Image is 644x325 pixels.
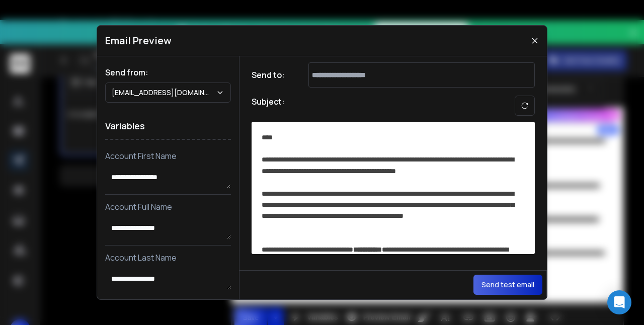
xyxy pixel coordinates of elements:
button: Send test email [473,275,542,295]
p: Account First Name [105,150,231,162]
div: Open Intercom Messenger [607,290,631,314]
h1: Variables [105,113,231,140]
p: [EMAIL_ADDRESS][DOMAIN_NAME] [112,88,216,98]
h1: Send from: [105,66,231,78]
p: Account Last Name [105,252,231,264]
h1: Send to: [252,69,292,81]
h1: Subject: [252,96,285,116]
h1: Email Preview [105,34,172,48]
p: Account Full Name [105,201,231,213]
